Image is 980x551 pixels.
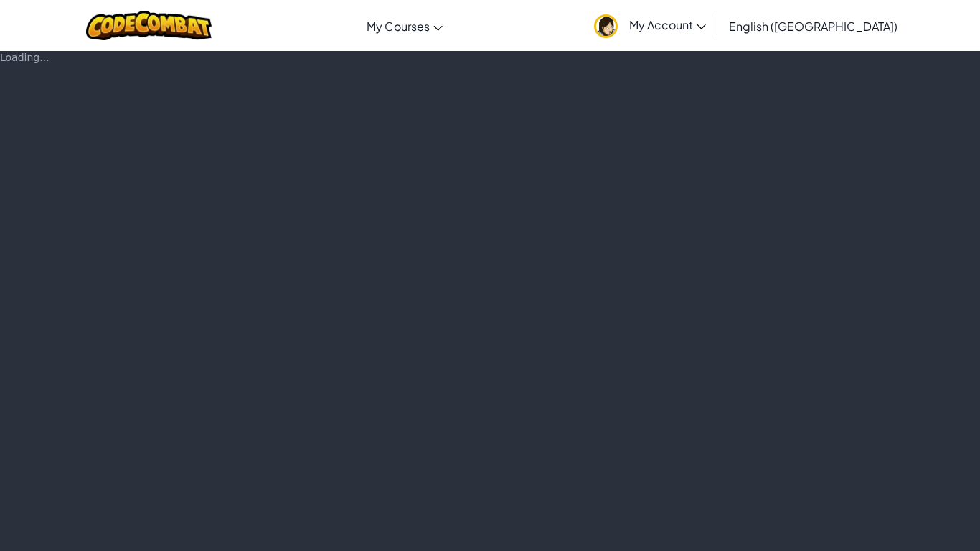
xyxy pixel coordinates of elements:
[86,11,212,40] img: CodeCombat logo
[367,19,430,34] span: My Courses
[629,17,706,32] span: My Account
[594,14,618,38] img: avatar
[722,6,905,45] a: English ([GEOGRAPHIC_DATA])
[359,6,450,45] a: My Courses
[729,19,897,34] span: English ([GEOGRAPHIC_DATA])
[587,3,713,48] a: My Account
